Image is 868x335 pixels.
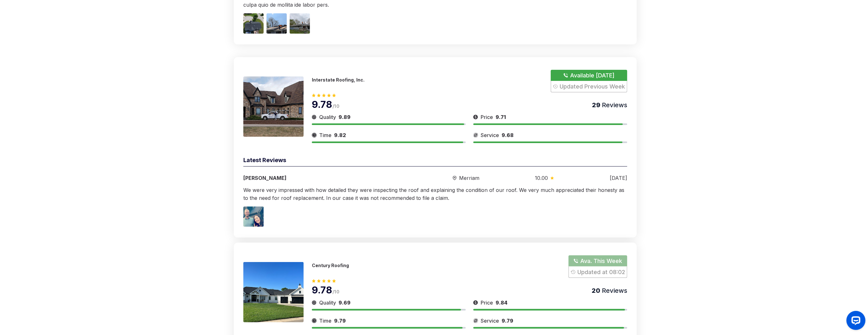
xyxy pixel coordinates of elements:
[339,299,351,306] span: 9.69
[319,131,332,139] span: Time
[502,132,514,138] span: 9.68
[332,103,339,109] span: /10
[312,131,317,139] img: slider icon
[334,132,346,138] span: 9.82
[600,287,627,294] span: Reviews
[319,299,336,306] span: Quality
[243,262,304,322] img: 175387874158044.jpeg
[243,207,264,227] img: Image 1
[243,174,397,182] div: [PERSON_NAME]
[334,318,346,324] span: 9.79
[312,284,332,296] span: 9.78
[473,317,478,325] img: slider icon
[312,113,317,121] img: slider icon
[459,174,479,182] span: Merriam
[312,317,317,325] img: slider icon
[550,176,554,180] img: slider icon
[473,299,478,306] img: slider icon
[502,318,513,324] span: 9.79
[312,299,317,306] img: slider icon
[266,13,287,34] img: Image 2
[592,101,600,109] span: 29
[312,77,365,82] p: Interstate Roofing, Inc.
[481,113,493,121] span: Price
[243,187,624,201] span: We were very impressed with how detailed they were inspecting the roof and explaining the conditi...
[243,13,264,34] img: Image 1
[243,156,627,167] div: Latest Reviews
[841,308,868,335] iframe: OpenWidget widget
[610,174,627,182] div: [DATE]
[290,13,310,34] img: Image 3
[535,174,548,182] span: 10.00
[473,131,478,139] img: slider icon
[319,113,336,121] span: Quality
[481,131,499,139] span: Service
[319,317,332,325] span: Time
[496,299,508,306] span: 9.84
[592,287,600,294] span: 20
[312,99,332,110] span: 9.78
[332,289,339,294] span: /10
[339,114,351,120] span: 9.89
[496,114,506,120] span: 9.71
[243,76,304,137] img: 175388305384955.jpeg
[481,317,499,325] span: Service
[473,113,478,121] img: slider icon
[481,299,493,306] span: Price
[312,263,349,268] p: Century Roofing
[453,176,457,181] img: slider icon
[600,101,627,109] span: Reviews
